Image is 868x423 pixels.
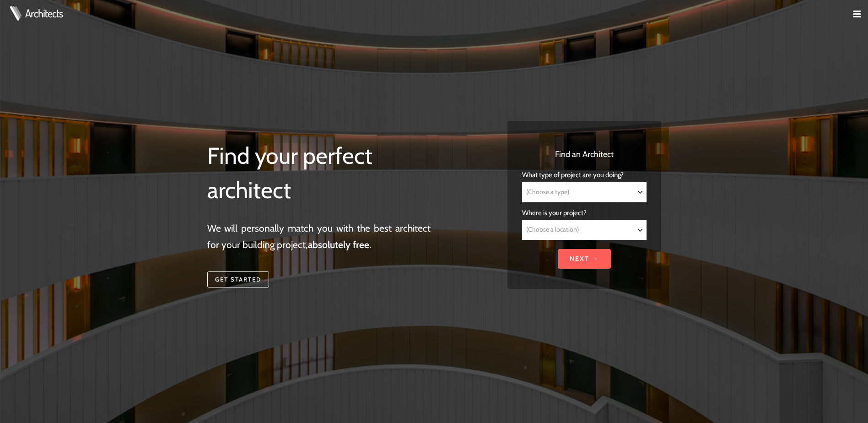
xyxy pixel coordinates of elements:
[207,220,431,253] p: We will personally match you with the best architect for your building project, .
[25,8,63,19] a: Architects
[558,249,611,269] input: Next →
[207,139,431,208] h1: Find your perfect architect
[522,209,587,217] span: Where is your project?
[7,6,24,21] img: Architects
[522,148,646,161] h3: Find an Architect
[207,271,269,288] a: Get started
[522,171,624,179] span: What type of project are you doing?
[308,239,369,250] strong: absolutely free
